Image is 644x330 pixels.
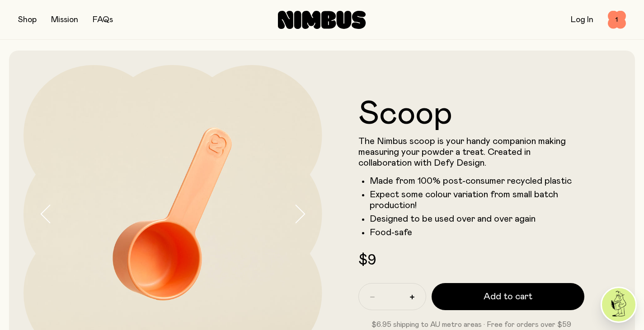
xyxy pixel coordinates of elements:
li: Food-safe [370,227,585,238]
li: Expect some colour variation from small batch production! [370,189,585,211]
p: $6.95 shipping to AU metro areas · Free for orders over $59 [358,319,585,330]
p: The Nimbus scoop is your handy companion making measuring your powder a treat. Created in collabo... [358,136,585,168]
button: Add to cart [432,283,585,310]
a: Mission [51,16,78,24]
li: Made from 100% post-consumer recycled plastic [370,176,585,186]
button: 1 [608,11,626,29]
a: FAQs [93,16,113,24]
a: Log In [571,16,593,24]
span: Add to cart [484,290,532,303]
img: agent [602,288,635,321]
span: $9 [358,253,376,268]
h1: Scoop [358,98,585,130]
li: Designed to be used over and over again [370,214,585,224]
